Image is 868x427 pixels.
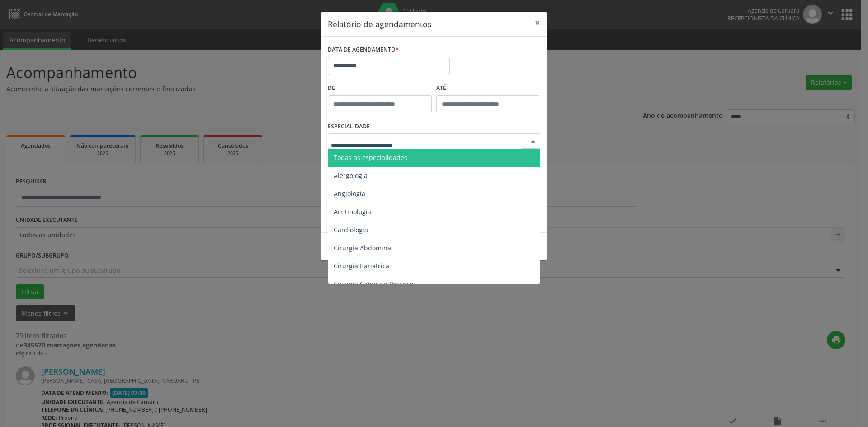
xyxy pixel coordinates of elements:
[328,120,370,134] label: ESPECIALIDADE
[334,280,413,288] span: Cirurgia Cabeça e Pescoço
[528,12,547,34] button: Close
[328,18,431,30] h5: Relatório de agendamentos
[334,262,389,270] span: Cirurgia Bariatrica
[334,189,365,198] span: Angiologia
[328,81,432,95] label: De
[334,225,368,234] span: Cardiologia
[328,43,399,57] label: DATA DE AGENDAMENTO
[334,171,368,180] span: Alergologia
[334,244,393,252] span: Cirurgia Abdominal
[334,207,371,216] span: Arritmologia
[334,153,407,162] span: Todas as especialidades
[436,81,540,95] label: ATÉ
